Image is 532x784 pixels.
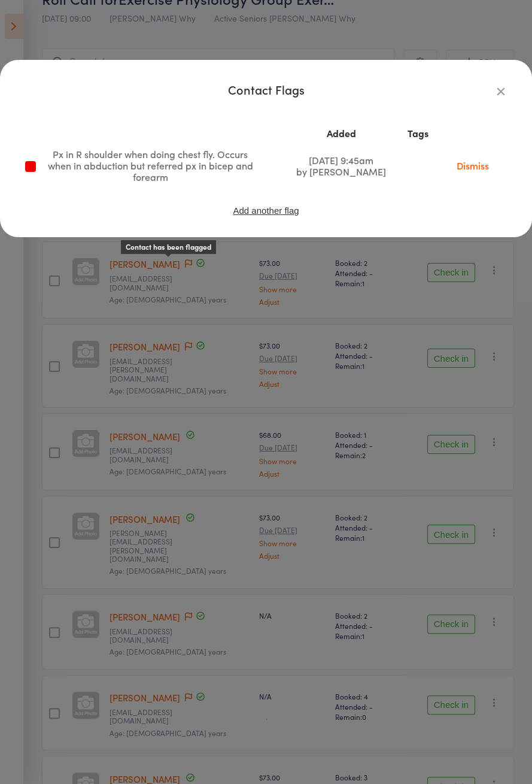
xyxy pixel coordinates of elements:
div: Px in R shoulder when doing chest fly. Occurs when in abduction but referred px in bicep and forearm [45,149,255,183]
a: Dismiss this flag [448,159,498,172]
th: Tags [399,123,437,144]
button: Add another flag [232,205,300,216]
div: Contact Flags [24,84,508,95]
th: Added [284,123,399,144]
td: [DATE] 9:45am by [PERSON_NAME] [284,144,399,187]
div: Contact has been flagged [121,240,216,254]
